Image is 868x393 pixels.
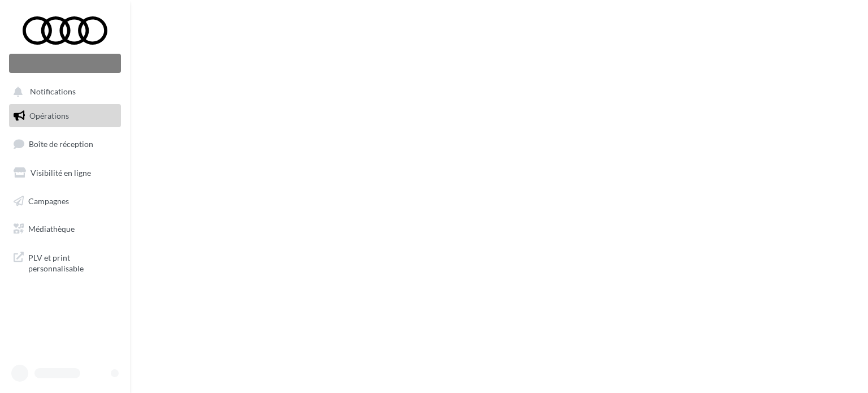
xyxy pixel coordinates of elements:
a: PLV et print personnalisable [7,245,123,279]
span: Boîte de réception [29,139,93,149]
a: Opérations [7,104,123,128]
span: Visibilité en ligne [31,168,91,178]
span: Médiathèque [28,224,75,234]
a: Visibilité en ligne [7,161,123,185]
span: Opérations [29,111,69,120]
a: Médiathèque [7,217,123,241]
span: PLV et print personnalisable [28,250,116,274]
span: Campagnes [28,196,69,205]
div: Nouvelle campagne [9,54,121,73]
a: Boîte de réception [7,132,123,156]
a: Campagnes [7,189,123,213]
span: Notifications [30,87,76,97]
